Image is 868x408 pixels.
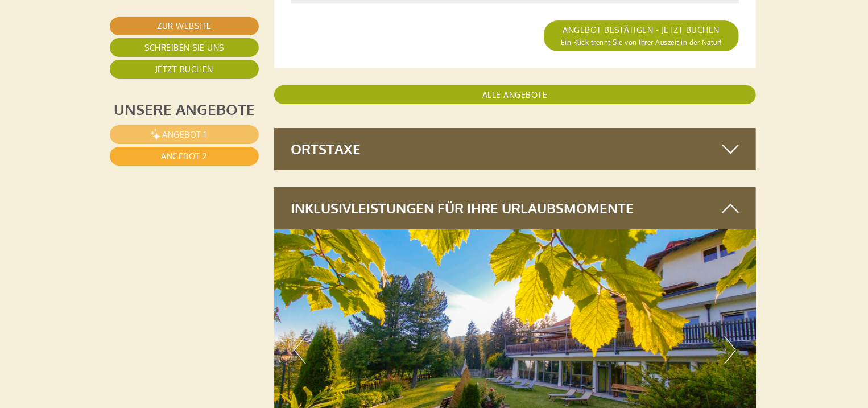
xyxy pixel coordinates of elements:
div: Unsere Angebote [110,98,259,119]
div: Inklusivleistungen für Ihre Urlaubsmomente [274,187,757,229]
a: ALLE ANGEBOTE [274,85,757,104]
span: Angebot 2 [161,151,208,161]
a: ANGEBOT BESTÄTIGEN - JETZT BUCHENEin Klick trennt Sie von Ihrer Auszeit in der Natur! [544,20,739,51]
div: Ortstaxe [274,128,757,170]
div: Guten Tag, wie können wir Ihnen helfen? [256,31,439,66]
span: Ein Klick trennt Sie von Ihrer Auszeit in der Natur! [561,38,722,47]
button: Senden [382,301,448,320]
a: Schreiben Sie uns [110,38,259,57]
a: Zur Website [110,17,259,35]
div: Sie [262,34,431,43]
button: Next [724,336,736,364]
small: 12:46 [262,56,431,64]
span: Angebot 1 [162,130,206,139]
button: Previous [294,336,306,364]
div: [DATE] [204,9,245,28]
a: Jetzt buchen [110,60,259,79]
